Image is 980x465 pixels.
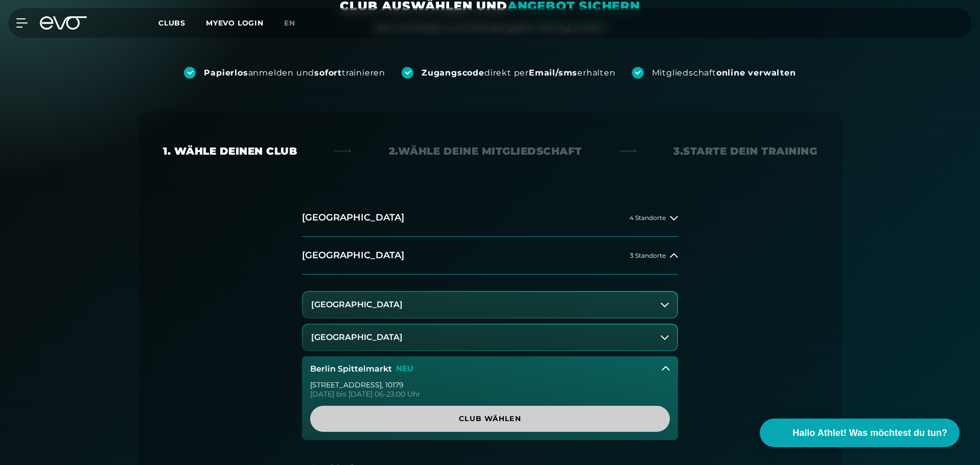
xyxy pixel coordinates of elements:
a: MYEVO LOGIN [206,18,264,28]
strong: online verwalten [716,68,796,78]
span: Hallo Athlet! Was möchtest du tun? [792,426,947,440]
h2: [GEOGRAPHIC_DATA] [302,249,404,262]
button: Berlin SpittelmarktNEU [302,356,678,382]
strong: Zugangscode [422,68,484,78]
span: 4 Standorte [629,214,666,221]
div: 3. Starte dein Training [673,144,817,158]
button: Hallo Athlet! Was möchtest du tun? [760,419,960,447]
h2: [GEOGRAPHIC_DATA] [302,211,404,224]
button: [GEOGRAPHIC_DATA] [303,292,677,317]
span: Clubs [158,18,185,28]
div: 2. Wähle deine Mitgliedschaft [389,144,582,158]
div: 1. Wähle deinen Club [163,144,297,158]
span: 3 Standorte [630,252,666,259]
a: en [284,17,308,29]
strong: Email/sms [529,68,577,78]
a: Clubs [158,18,206,28]
div: [STREET_ADDRESS] , 10179 [310,381,670,388]
span: en [284,18,295,28]
div: direkt per erhalten [422,67,615,79]
h3: [GEOGRAPHIC_DATA] [311,300,403,309]
strong: Papierlos [204,68,248,78]
strong: sofort [314,68,342,78]
a: Club wählen [310,406,670,432]
h3: [GEOGRAPHIC_DATA] [311,333,403,342]
p: NEU [396,364,413,373]
button: [GEOGRAPHIC_DATA]4 Standorte [302,199,678,237]
button: [GEOGRAPHIC_DATA]3 Standorte [302,237,678,275]
h3: Berlin Spittelmarkt [310,364,392,374]
button: [GEOGRAPHIC_DATA] [303,325,677,350]
div: anmelden und trainieren [204,67,385,79]
div: [DATE] bis [DATE] 06-23:00 Uhr [310,390,670,398]
span: Club wählen [335,413,645,424]
div: Mitgliedschaft [652,67,796,79]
